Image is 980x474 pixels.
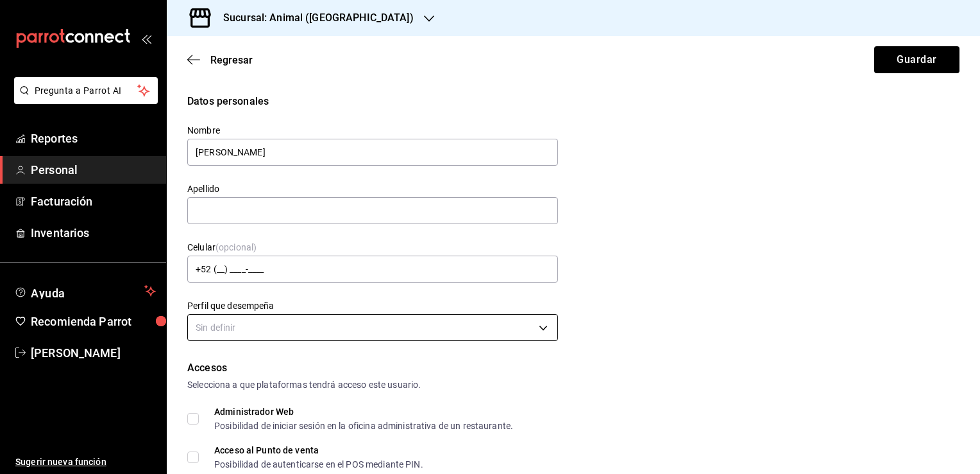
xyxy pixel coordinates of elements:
span: Facturación [31,193,156,210]
h3: Sucursal: Animal ([GEOGRAPHIC_DATA]) [213,10,414,26]
div: Selecciona a que plataformas tendrá acceso este usuario. [187,378,959,392]
div: Posibilidad de autenticarse en el POS mediante PIN. [214,460,423,469]
span: Reportes [31,130,156,147]
span: (opcional) [215,242,257,252]
span: [PERSON_NAME] [31,344,156,362]
span: Regresar [210,54,253,66]
span: Inventarios [31,224,156,241]
a: Pregunta a Parrot AI [9,93,158,107]
label: Nombre [187,126,558,135]
button: open_drawer_menu [141,33,151,44]
div: Sin definir [187,314,558,341]
button: Regresar [187,54,253,66]
div: Acceso al Punto de venta [214,446,423,455]
div: Accesos [187,360,959,376]
label: Celular [187,243,558,252]
span: Recomienda Parrot [31,313,156,330]
label: Perfil que desempeña [187,301,558,310]
div: Administrador Web [214,407,513,416]
div: Datos personales [187,94,959,109]
button: Pregunta a Parrot AI [14,77,158,104]
button: Guardar [874,46,959,73]
div: Posibilidad de iniciar sesión en la oficina administrativa de un restaurante. [214,421,513,430]
span: Sugerir nueva función [15,455,156,469]
label: Apellido [187,184,558,193]
span: Personal [31,161,156,179]
span: Pregunta a Parrot AI [35,84,138,98]
span: Ayuda [31,283,139,299]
